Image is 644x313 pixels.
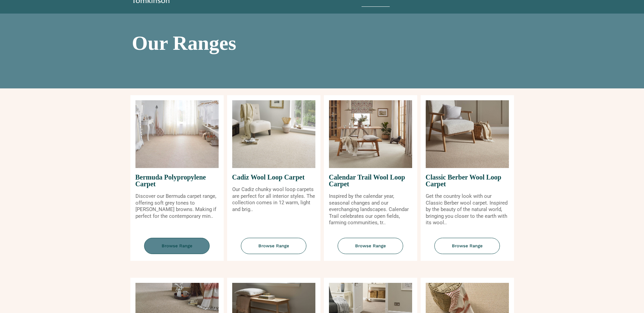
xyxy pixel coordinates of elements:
[426,168,509,193] span: Classic Berber Wool Loop Carpet
[135,168,219,193] span: Bermuda Polypropylene Carpet
[135,193,219,220] p: Discover our Bermuda carpet range, offering soft grey tones to [PERSON_NAME] browns. Making if pe...
[241,238,307,254] span: Browse Range
[232,186,315,213] p: Our Cadiz chunky wool loop carpets are perfect for all interior styles. The collection comes in 1...
[338,238,403,254] span: Browse Range
[324,238,417,261] a: Browse Range
[132,33,512,53] h1: Our Ranges
[232,168,315,186] span: Cadiz Wool Loop Carpet
[227,238,320,261] a: Browse Range
[426,193,509,226] p: Get the country look with our Classic Berber wool carpet. Inspired by the beauty of the natural w...
[421,238,514,261] a: Browse Range
[329,100,412,168] img: Calendar Trail Wool Loop Carpet
[329,193,412,226] p: Inspired by the calendar year, seasonal changes and our everchanging landscapes. Calendar Trail c...
[232,100,315,168] img: Cadiz Wool Loop Carpet
[130,238,224,261] a: Browse Range
[144,238,210,254] span: Browse Range
[426,100,509,168] img: Classic Berber Wool Loop Carpet
[435,238,500,254] span: Browse Range
[135,100,219,168] img: Bermuda Polypropylene Carpet
[329,168,412,193] span: Calendar Trail Wool Loop Carpet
